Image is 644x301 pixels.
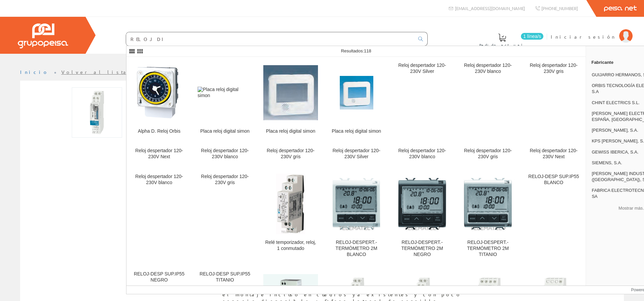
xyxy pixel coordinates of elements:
div: RELOJ-DESP SUP.IP55 BLANCO [526,174,581,186]
div: Placa reloj digital simon [263,128,318,134]
a: Placa reloj digital simon Placa reloj digital simon [324,57,389,142]
a: Relé temporizador, reloj, 1 conmutado Relé temporizador, reloj, 1 conmutado [258,168,323,265]
a: Reloj despertador 120-230V gris [521,57,586,142]
div: RELOJ-DESPERT.-TERMÓMETRO 2M NEGRO [395,240,449,258]
div: Placa reloj digital simon [329,128,384,134]
a: RELOJ-DESPERT.-TERMÓMETRO 2M BLANCO RELOJ-DESPERT.-TERMÓMETRO 2M BLANCO [324,168,389,265]
a: Alpha D. Reloj Orbis Alpha D. Reloj Orbis [126,57,192,142]
img: RELOJ-DESPERT.-TERMÓMETRO 2M NEGRO [395,176,449,231]
span: [EMAIL_ADDRESS][DOMAIN_NAME] [455,5,525,11]
a: Reloj despertador 120-230V Silver [324,142,389,168]
div: Placa reloj digital simon [198,128,252,134]
a: Reloj despertador 120-230V blanco [455,57,521,142]
a: RELOJ-DESPERT.-TERMÓMETRO 2M TITANIO RELOJ-DESPERT.-TERMÓMETRO 2M TITANIO [455,168,521,265]
a: 1 línea/s Pedido actual [473,28,545,51]
div: Reloj despertador 120-230V gris [198,174,252,186]
a: Reloj despertador 120-230V Silver [389,57,455,142]
div: Relé temporizador, reloj, 1 conmutado [263,240,318,252]
a: Reloj despertador 120-230V gris [258,142,323,168]
img: Grupo Peisa [18,24,68,48]
div: Reloj despertador 120-230V Next [526,148,581,160]
a: Reloj despertador 120-230V blanco [126,168,192,265]
span: Resultados: [341,48,371,53]
span: 1 línea/s [521,33,543,40]
img: Placa reloj digital simon [340,76,373,110]
div: Reloj despertador 120-230V Silver [395,62,449,75]
div: Reloj despertador 120-230V gris [526,62,581,75]
a: RELOJ-DESP SUP.IP55 BLANCO [521,168,586,265]
div: Reloj despertador 120-230V blanco [132,174,186,186]
div: Reloj despertador 120-230V Silver [329,148,384,160]
a: Reloj despertador 120-230V blanco [192,142,258,168]
div: Reloj despertador 120-230V gris [461,148,515,160]
a: Inicio [20,69,49,75]
input: Buscar ... [126,32,414,46]
div: Reloj despertador 120-230V Next [132,148,186,160]
span: Iniciar sesión [551,33,616,40]
div: Alpha D. Reloj Orbis [132,128,186,134]
span: Pedido actual [479,42,525,48]
span: [PHONE_NUMBER] [541,5,578,11]
div: Reloj despertador 120-230V blanco [395,148,449,160]
img: RELOJ-DESPERT.-TERMÓMETRO 2M BLANCO [329,176,384,231]
a: Placa reloj digital simon Placa reloj digital simon [258,57,323,142]
a: Iniciar sesión [551,28,633,34]
img: RELOJ-DESPERT.-TERMÓMETRO 2M TITANIO [461,176,515,231]
img: Placa reloj digital simon [198,87,252,99]
div: RELOJ-DESP SUP.IP55 TITANIO [198,271,252,283]
a: Placa reloj digital simon Placa reloj digital simon [192,57,258,142]
img: Relé temporizador, reloj, 1 conmutado [276,174,305,234]
span: 118 [364,48,371,53]
a: Reloj despertador 120-230V gris [192,168,258,265]
div: Reloj despertador 120-230V gris [263,148,318,160]
div: RELOJ-DESP SUP.IP55 NEGRO [132,271,186,283]
div: Reloj despertador 120-230V blanco [198,148,252,160]
div: RELOJ-DESPERT.-TERMÓMETRO 2M BLANCO [329,240,384,258]
a: Reloj despertador 120-230V blanco [389,142,455,168]
div: RELOJ-DESPERT.-TERMÓMETRO 2M TITANIO [461,240,515,258]
div: Reloj despertador 120-230V blanco [461,62,515,75]
a: Reloj despertador 120-230V Next [521,142,586,168]
a: RELOJ-DESPERT.-TERMÓMETRO 2M NEGRO RELOJ-DESPERT.-TERMÓMETRO 2M NEGRO [389,168,455,265]
img: Placa reloj digital simon [263,65,318,120]
a: Reloj despertador 120-230V Next [126,142,192,168]
a: Reloj despertador 120-230V gris [455,142,521,168]
img: Foto artículo Uno Qrd Reloj Orbis 400232 (150x150) [72,87,122,138]
a: Volver al listado de productos [61,69,194,75]
img: Alpha D. Reloj Orbis [132,65,186,120]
